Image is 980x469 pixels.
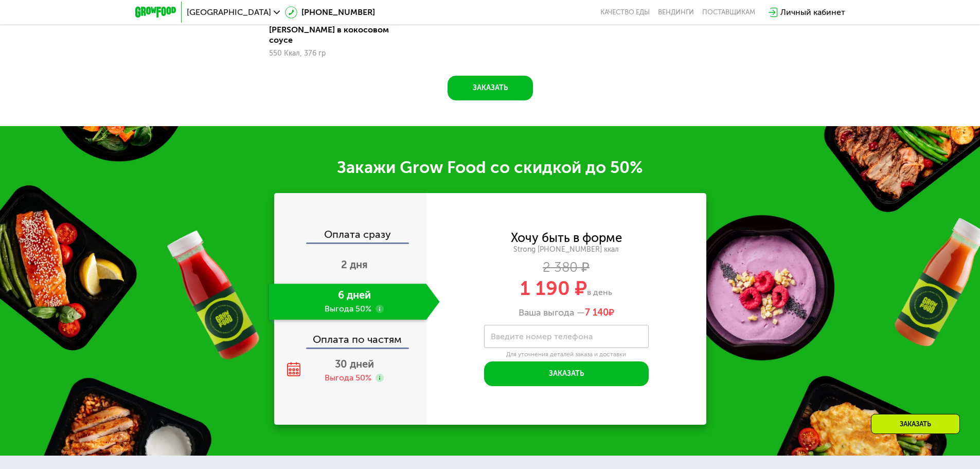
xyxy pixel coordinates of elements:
button: Заказать [448,76,533,100]
div: Strong [PHONE_NUMBER] ккал [426,245,706,254]
a: Вендинги [658,8,694,16]
div: Заказать [871,414,960,434]
span: [GEOGRAPHIC_DATA] [187,8,271,16]
a: Качество еды [600,8,650,16]
button: Заказать [484,361,649,386]
div: 2 380 ₽ [426,262,706,273]
div: Оплата сразу [275,229,426,242]
div: Ваша выгода — [426,307,706,319]
div: [PERSON_NAME] в кокосовом соусе [269,25,407,45]
label: Введите номер телефона [491,334,593,339]
span: ₽ [585,307,614,319]
span: 1 190 ₽ [520,276,587,300]
div: Оплата по частям [275,324,426,348]
span: в день [587,287,612,297]
div: 550 Ккал, 376 гр [269,49,399,58]
div: Хочу быть в форме [511,232,622,244]
span: 2 дня [341,258,368,271]
span: 30 дней [335,358,374,370]
a: [PHONE_NUMBER] [285,6,375,19]
div: поставщикам [702,8,755,16]
div: Личный кабинет [780,6,845,19]
div: Выгода 50% [325,372,371,384]
span: 7 140 [585,307,609,318]
div: Для уточнения деталей заказа и доставки [484,351,649,359]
